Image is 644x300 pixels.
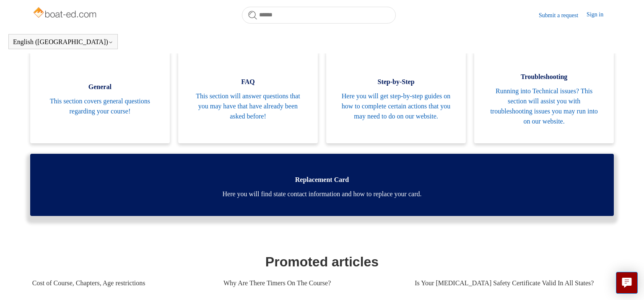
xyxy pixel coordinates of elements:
a: Step-by-Step Here you will get step-by-step guides on how to complete certain actions that you ma... [326,51,466,143]
a: Submit a request [539,11,587,20]
button: English ([GEOGRAPHIC_DATA]) [13,38,113,46]
span: Here you will get step-by-step guides on how to complete certain actions that you may need to do ... [339,91,453,121]
button: Live chat [616,272,638,294]
a: Sign in [587,10,612,20]
input: Search [242,7,396,24]
a: General This section covers general questions regarding your course! [30,51,170,143]
h1: Promoted articles [32,252,612,272]
span: Running into Technical issues? This section will assist you with troubleshooting issues you may r... [487,86,601,126]
span: This section covers general questions regarding your course! [43,96,157,116]
span: Troubleshooting [487,72,601,82]
span: General [43,82,157,92]
span: FAQ [191,77,305,87]
a: FAQ This section will answer questions that you may have that have already been asked before! [178,51,318,143]
span: Here you will find state contact information and how to replace your card. [43,189,601,199]
a: Cost of Course, Chapters, Age restrictions [32,272,211,295]
a: Replacement Card Here you will find state contact information and how to replace your card. [30,154,614,216]
img: Boat-Ed Help Center home page [32,5,99,22]
a: Troubleshooting Running into Technical issues? This section will assist you with troubleshooting ... [474,51,614,143]
span: Step-by-Step [339,77,453,87]
span: This section will answer questions that you may have that have already been asked before! [191,91,305,121]
a: Is Your [MEDICAL_DATA] Safety Certificate Valid In All States? [415,272,606,295]
a: Why Are There Timers On The Course? [223,272,402,295]
span: Replacement Card [43,175,601,185]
